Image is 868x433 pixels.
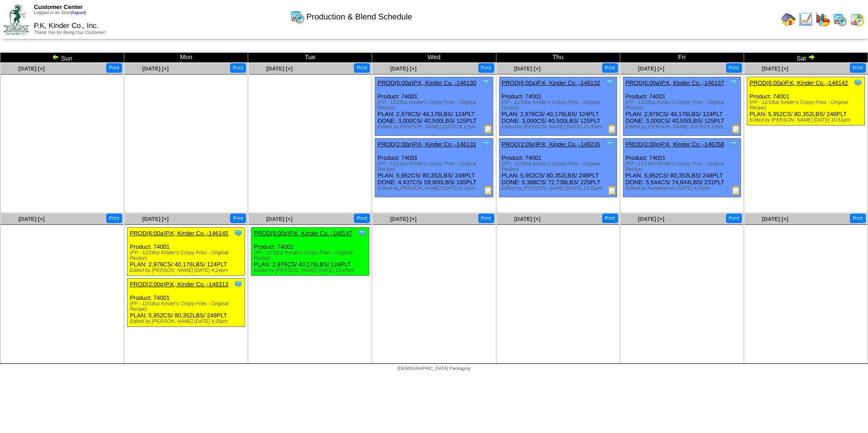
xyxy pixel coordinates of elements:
span: Logged in as Starr [34,10,86,15]
a: PROD(2:00p)P.K, Kinder Co.,-146313 [130,281,228,288]
a: [DATE] [+] [762,65,788,72]
a: [DATE] [+] [266,65,292,72]
a: [DATE] [+] [19,65,45,72]
div: Product: 74001 PLAN: 2,976CS / 40,176LBS / 124PLT [251,228,369,276]
div: (FP - 12/18oz Kinder's Crispy Fries - Original Recipe) [130,250,245,261]
td: Sun [0,53,124,63]
div: Edited by [PERSON_NAME] [DATE] 10:43pm [254,268,368,273]
div: (FP - 12/18oz Kinder's Crispy Fries - Original Recipe) [130,301,245,312]
button: Print [230,214,246,223]
img: Tooltip [605,140,614,149]
img: Tooltip [605,78,614,87]
img: calendarprod.gif [290,9,305,24]
a: (logout) [71,10,86,15]
div: Product: 74001 PLAN: 5,952CS / 80,352LBS / 248PLT DONE: 5,544CS / 74,844LBS / 231PLT [623,139,741,197]
div: Edited by Acederstrom [DATE] 4:39pm [626,186,741,191]
td: Thu [496,53,620,63]
button: Print [602,63,618,73]
img: graph.gif [816,12,830,27]
img: Production Report [731,124,741,133]
img: Tooltip [729,78,738,87]
div: Product: 74001 PLAN: 5,952CS / 80,352LBS / 248PLT [127,279,245,327]
button: Print [106,63,122,73]
a: [DATE] [+] [390,65,416,72]
div: Edited by [PERSON_NAME] [DATE] 8:18pm [377,186,492,191]
a: PROD(6:00a)P.K, Kinder Co.,-146142 [750,79,848,86]
img: line_graph.gif [798,12,813,27]
div: Product: 74001 PLAN: 2,976CS / 40,176LBS / 124PLT DONE: 3,000CS / 40,500LBS / 125PLT [623,77,741,136]
div: Edited by [PERSON_NAME] [DATE] 10:32pm [502,186,617,191]
a: [DATE] [+] [638,65,664,72]
div: Edited by [PERSON_NAME] [DATE] 4:29pm [130,319,245,324]
a: [DATE] [+] [762,216,788,222]
img: arrowright.gif [808,53,815,61]
span: [DATE] [+] [142,65,169,72]
a: PROD(2:05p)P.K, Kinder Co.,-146235 [502,141,600,148]
div: (FP - 12/18oz Kinder's Crispy Fries - Original Recipe) [377,161,492,172]
img: Tooltip [358,228,367,237]
div: (FP - 12/18oz Kinder's Crispy Fries - Original Recipe) [626,100,741,111]
div: (FP - 12/18oz Kinder's Crispy Fries - Original Recipe) [377,100,492,111]
div: Product: 74001 PLAN: 5,952CS / 80,352LBS / 248PLT DONE: 4,437CS / 59,900LBS / 185PLT [375,139,493,197]
div: Edited by [PERSON_NAME] [DATE] 10:51pm [750,117,864,123]
img: Tooltip [729,140,738,149]
button: Print [726,214,742,223]
img: Tooltip [234,279,243,289]
button: Print [602,214,618,223]
img: calendarinout.gif [850,12,864,27]
a: [DATE] [+] [514,65,540,72]
button: Print [478,63,494,73]
span: P.K, Kinder Co., Inc. [34,22,99,30]
a: [DATE] [+] [390,216,416,222]
button: Print [850,63,866,73]
a: PROD(2:00p)P.K, Kinder Co.,-146131 [377,141,476,148]
span: [DATE] [+] [142,216,169,222]
img: ZoRoCo_Logo(Green%26Foil)%20jpg.webp [4,4,28,34]
img: calendarprod.gif [833,12,847,27]
span: Production & Blend Schedule [307,12,412,22]
div: Product: 74001 PLAN: 2,976CS / 40,176LBS / 124PLT DONE: 3,000CS / 40,500LBS / 125PLT [499,77,617,136]
img: Production Report [608,186,617,195]
button: Print [354,63,370,73]
img: Tooltip [854,78,863,87]
div: Product: 74001 PLAN: 5,952CS / 80,352LBS / 248PLT DONE: 5,388CS / 72,738LBS / 225PLT [499,139,617,197]
div: Edited by [PERSON_NAME] [DATE] 4:24pm [130,268,245,273]
a: [DATE] [+] [266,216,292,222]
a: PROD(6:00a)P.K, Kinder Co.,-146147 [254,230,352,237]
td: Tue [248,53,372,63]
a: PROD(6:00a)P.K, Kinder Co.,-146130 [377,79,476,86]
div: Edited by [PERSON_NAME] [DATE] 10:30pm [502,124,617,130]
a: PROD(6:00a)P.K, Kinder Co.,-146137 [626,79,724,86]
img: Production Report [731,186,741,195]
div: (FP - 12/18oz Kinder's Crispy Fries - Original Recipe) [626,161,741,172]
button: Print [230,63,246,73]
img: Production Report [608,124,617,133]
button: Print [850,214,866,223]
a: [DATE] [+] [19,216,45,222]
div: Product: 74001 PLAN: 5,952CS / 80,352LBS / 248PLT [747,77,864,126]
div: (FP - 12/18oz Kinder's Crispy Fries - Original Recipe) [750,100,864,111]
div: Product: 74001 PLAN: 2,976CS / 40,176LBS / 124PLT [127,228,245,276]
div: (FP - 12/18oz Kinder's Crispy Fries - Original Recipe) [254,250,368,261]
span: Customer Center [34,4,83,10]
a: [DATE] [+] [638,216,664,222]
td: Mon [124,53,248,63]
img: Production Report [484,124,493,133]
td: Sat [744,53,868,63]
img: Tooltip [481,140,491,149]
div: Product: 74001 PLAN: 2,976CS / 40,176LBS / 124PLT DONE: 3,000CS / 40,500LBS / 125PLT [375,77,493,136]
span: [DEMOGRAPHIC_DATA] Packaging [397,366,470,371]
img: arrowleft.gif [52,53,59,61]
div: Edited by [PERSON_NAME] [DATE] 8:12pm [377,124,492,130]
a: [DATE] [+] [514,216,540,222]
